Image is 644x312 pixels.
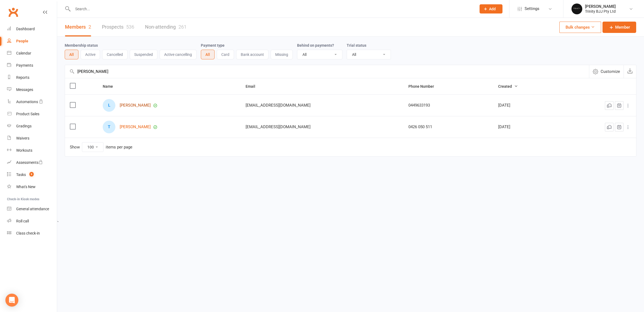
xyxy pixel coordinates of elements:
[201,43,225,48] label: Payment type
[16,207,49,211] div: General attendance
[498,84,518,89] span: Created
[246,83,261,90] button: Email
[7,35,57,47] a: People
[65,43,98,48] label: Membership status
[408,84,440,89] span: Phone Number
[16,112,39,116] div: Product Sales
[408,125,489,129] div: 0426 050 511
[525,3,539,15] span: Settings
[7,215,57,227] a: Roll call
[16,75,29,80] div: Reports
[71,5,473,13] input: Search...
[120,103,151,108] a: [PERSON_NAME]
[7,132,57,144] a: Waivers
[271,50,293,59] button: Missing
[246,122,311,132] span: [EMAIL_ADDRESS][DOMAIN_NAME]
[498,125,553,129] div: [DATE]
[65,50,78,59] button: All
[16,27,35,31] div: Dashboard
[81,50,100,59] button: Active
[16,219,29,223] div: Roll call
[6,5,20,19] a: Clubworx
[130,50,157,59] button: Suspended
[16,63,33,67] div: Payments
[408,103,489,108] div: 0449633193
[7,181,57,193] a: What's New
[498,103,553,108] div: [DATE]
[7,120,57,132] a: Gradings
[16,231,40,235] div: Class check-in
[120,125,151,129] a: [PERSON_NAME]
[498,83,518,90] button: Created
[585,9,616,14] div: Trinity BJJ Pty Ltd
[246,100,311,110] span: [EMAIL_ADDRESS][DOMAIN_NAME]
[16,124,32,128] div: Gradings
[16,51,31,55] div: Calendar
[16,100,38,104] div: Automations
[16,185,36,189] div: What's New
[246,84,261,89] span: Email
[16,160,43,165] div: Assessments
[408,83,440,90] button: Phone Number
[7,47,57,59] a: Calendar
[7,169,57,181] a: Tasks 9
[347,43,366,48] label: Trial status
[480,4,502,13] button: Add
[585,4,616,9] div: [PERSON_NAME]
[559,22,601,33] button: Bulk changes
[103,83,119,90] button: Name
[217,50,234,59] button: Card
[126,24,134,30] div: 536
[5,294,18,307] div: Open Intercom Messenger
[16,87,33,92] div: Messages
[7,157,57,169] a: Assessments
[7,72,57,84] a: Reports
[7,108,57,120] a: Product Sales
[7,203,57,215] a: General attendance kiosk mode
[103,84,119,89] span: Name
[102,18,134,36] a: Prospects536
[297,43,334,48] label: Behind on payments?
[16,148,32,152] div: Workouts
[571,4,582,14] img: thumb_image1712106278.png
[70,142,132,152] div: Show
[178,24,187,30] div: 261
[601,68,620,75] span: Customize
[201,50,215,59] button: All
[602,22,636,33] a: Member
[160,50,197,59] button: Active cancelling
[7,227,57,239] a: Class kiosk mode
[489,7,496,11] span: Add
[88,24,91,30] div: 2
[7,96,57,108] a: Automations
[29,172,34,177] span: 9
[7,144,57,157] a: Workouts
[7,84,57,96] a: Messages
[615,24,630,30] span: Member
[65,18,91,36] a: Members2
[236,50,268,59] button: Bank account
[106,145,132,150] div: items per page
[16,172,26,177] div: Tasks
[145,18,187,36] a: Non-attending261
[7,23,57,35] a: Dashboard
[16,39,28,43] div: People
[589,65,624,78] button: Customize
[65,65,589,78] input: Search by contact name
[7,59,57,72] a: Payments
[16,136,29,140] div: Waivers
[103,121,115,133] div: T
[103,99,115,112] div: L
[102,50,128,59] button: Cancelled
